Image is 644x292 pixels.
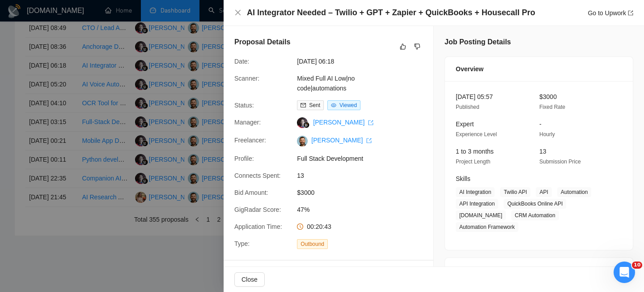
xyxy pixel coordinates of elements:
button: Close [234,9,241,17]
span: Automation Framework [456,222,518,232]
a: [PERSON_NAME] export [313,119,373,126]
span: 10 [632,262,642,269]
span: 13 [297,171,431,180]
span: [DATE] 06:18 [297,56,431,66]
h4: AI Integrator Needed – Twilio + GPT + Zapier + QuickBooks + Housecall Pro [247,7,535,18]
span: Viewed [339,102,357,108]
span: 1 to 3 months [456,148,494,155]
span: - [539,120,542,128]
button: dislike [412,41,423,52]
span: Hourly [539,131,555,137]
span: API [536,187,551,197]
img: c1-JWQDXWEy3CnA6sRtFzzU22paoDq5cZnWyBNc3HWqwvuW0qNnjm1CMP-YmbEEtPC [297,136,308,146]
span: eye [331,103,336,108]
span: $3000 [297,188,431,198]
span: Outbound [297,239,328,249]
img: gigradar-bm.png [303,122,309,128]
span: Scanner: [234,75,259,82]
span: Experience Level [456,131,497,137]
span: export [366,138,372,143]
button: like [398,41,408,52]
span: Application Time: [234,223,282,230]
a: Go to Upworkexport [588,9,633,17]
span: [DOMAIN_NAME] [456,210,506,220]
span: export [368,120,373,125]
span: 47% [297,205,431,215]
span: $3000 [539,93,557,100]
span: QuickBooks Online API [504,199,566,209]
h5: Proposal Details [234,37,290,47]
span: Close [241,275,258,284]
span: Type: [234,240,250,247]
span: export [628,10,633,16]
span: Date: [234,58,249,65]
span: Bid Amount: [234,189,268,196]
span: Expert [456,120,474,128]
iframe: Intercom live chat [614,262,635,283]
span: Overview [456,64,483,74]
span: dislike [414,43,420,50]
span: 13 [539,148,547,155]
span: Submission Price [539,159,581,165]
span: API Integration [456,199,498,209]
span: Automation [557,187,592,197]
span: close [234,9,241,16]
span: Full Stack Development [297,154,431,163]
span: AI Integration [456,187,495,197]
span: clock-circle [297,223,303,230]
span: Twilio API [500,187,530,197]
span: Published [456,104,479,110]
span: Sent [309,102,320,108]
span: 00:20:43 [307,223,331,230]
span: Project Length [456,159,490,165]
span: Freelancer: [234,137,266,144]
span: GigRadar Score: [234,206,281,213]
span: Manager: [234,119,261,126]
span: Status: [234,102,254,109]
span: mail [301,103,306,108]
span: Fixed Rate [539,104,565,110]
span: [DATE] 05:57 [456,93,493,100]
span: Skills [456,175,470,182]
span: Profile: [234,155,254,162]
span: CRM Automation [511,210,559,220]
button: Close [234,272,265,287]
a: [PERSON_NAME] export [311,137,372,144]
h5: Job Posting Details [445,37,511,47]
a: Mixed Full AI Low|no code|automations [297,75,355,92]
span: Connects Spent: [234,172,281,179]
div: Client Details [456,258,622,282]
span: like [400,43,406,50]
